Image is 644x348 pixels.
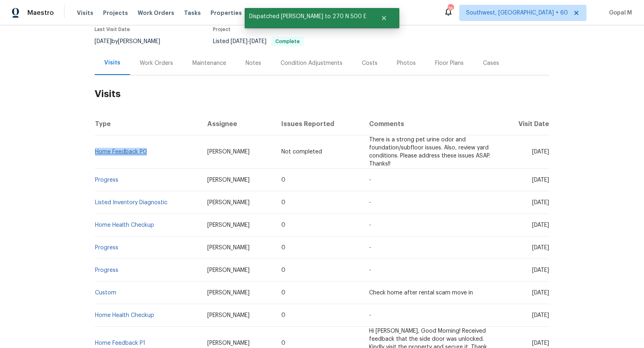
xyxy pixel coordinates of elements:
div: Photos [397,59,416,67]
span: - [369,313,371,318]
span: [DATE] [532,149,549,155]
span: Properties [211,9,242,17]
span: There is a strong pet urine odor and foundation/subfloor issues. Also, review yard conditions. Pl... [369,137,490,167]
span: [DATE] [532,267,549,273]
div: Floor Plans [435,59,464,67]
span: [DATE] [532,290,549,296]
span: [PERSON_NAME] [207,290,250,296]
span: [DATE] [250,39,266,44]
a: Home Health Checkup [95,222,154,228]
span: Last Visit Date [95,27,130,32]
div: Visits [104,59,120,67]
span: 0 [281,340,285,346]
span: Work Orders [138,9,174,17]
span: [DATE] [532,313,549,318]
span: [PERSON_NAME] [207,177,250,183]
span: [PERSON_NAME] [207,267,250,273]
span: - [369,177,371,183]
th: Comments [363,113,499,135]
span: Visits [77,9,93,17]
span: Check home after rental scam move in [369,290,473,296]
th: Issues Reported [275,113,363,135]
a: Progress [95,245,118,251]
span: - [369,200,371,205]
span: [PERSON_NAME] [207,313,250,318]
span: [DATE] [95,39,111,44]
span: Gopal M [606,9,632,17]
span: [DATE] [532,340,549,346]
span: Not completed [281,149,322,155]
div: Maintenance [192,59,226,67]
div: Notes [246,59,261,67]
span: Dispatched [PERSON_NAME] to 270 N 500 E [245,8,371,25]
span: [DATE] [532,200,549,205]
span: [PERSON_NAME] [207,245,250,251]
div: 764 [448,5,453,13]
span: - [369,267,371,273]
a: Listed Inventory Diagnostic [95,200,167,205]
span: [PERSON_NAME] [207,149,250,155]
span: [DATE] [231,39,248,44]
span: 0 [281,177,285,183]
button: Close [371,10,397,26]
span: Projects [103,9,128,17]
span: Tasks [184,10,201,16]
a: Home Health Checkup [95,313,154,318]
span: - [369,222,371,228]
span: Southwest, [GEOGRAPHIC_DATA] + 60 [466,9,568,17]
a: Home Feedback P1 [95,340,145,346]
a: Custom [95,290,116,296]
span: Complete [272,39,303,44]
span: 0 [281,245,285,251]
span: - [369,245,371,251]
span: Listed [213,39,304,44]
span: Project [213,27,231,32]
span: 0 [281,267,285,273]
span: [PERSON_NAME] [207,222,250,228]
span: [PERSON_NAME] [207,340,250,346]
span: 0 [281,290,285,296]
span: 0 [281,313,285,318]
th: Type [95,113,201,135]
div: Condition Adjustments [281,59,343,67]
span: [PERSON_NAME] [207,200,250,205]
div: by [PERSON_NAME] [95,37,170,46]
span: [DATE] [532,222,549,228]
span: Maestro [27,9,54,17]
span: - [231,39,266,44]
span: 0 [281,222,285,228]
a: Progress [95,267,118,273]
h2: Visits [95,75,549,113]
div: Costs [362,59,378,67]
span: [DATE] [532,177,549,183]
th: Visit Date [499,113,549,135]
span: 0 [281,200,285,205]
th: Assignee [201,113,275,135]
div: Cases [483,59,499,67]
a: Home Feedback P0 [95,149,147,155]
div: Work Orders [140,59,173,67]
a: Progress [95,177,118,183]
span: [DATE] [532,245,549,251]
